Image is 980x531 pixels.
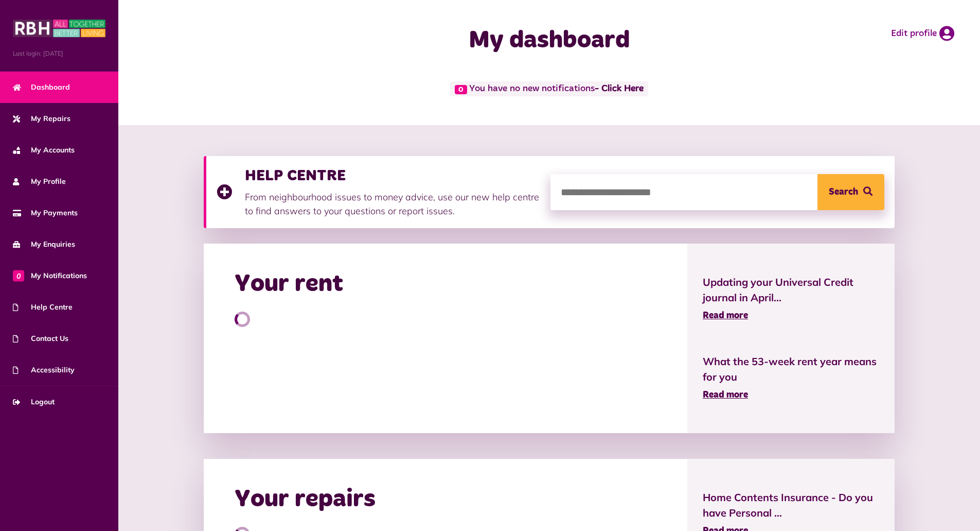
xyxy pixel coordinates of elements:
span: My Accounts [13,145,75,156]
button: Search [817,174,884,210]
span: Contact Us [13,333,68,344]
span: My Enquiries [13,239,75,250]
span: You have no new notifications [450,81,648,96]
h1: My dashboard [344,26,755,56]
span: Help Centre [13,302,73,313]
span: My Payments [13,208,78,218]
span: My Repairs [13,113,70,124]
span: Read more [703,390,748,400]
p: From neighbourhood issues to money advice, use our new help centre to find answers to your questi... [245,190,540,218]
a: What the 53-week rent year means for you Read more [703,354,879,402]
h2: Your rent [235,269,343,299]
a: Edit profile [891,26,954,41]
span: What the 53-week rent year means for you [703,354,879,385]
span: Accessibility [13,365,75,375]
span: 0 [455,85,467,94]
span: Search [829,174,858,210]
span: My Notifications [13,270,87,281]
img: MyRBH [13,18,105,39]
span: Dashboard [13,82,70,93]
a: - Click Here [595,84,644,94]
span: Read more [703,311,748,320]
a: Updating your Universal Credit journal in April... Read more [703,275,879,323]
span: Logout [13,397,55,407]
span: My Profile [13,176,66,187]
h2: Your repairs [235,485,376,515]
span: 0 [13,270,24,281]
span: Home Contents Insurance - Do you have Personal ... [703,490,879,521]
h3: HELP CENTRE [245,166,540,185]
span: Updating your Universal Credit journal in April... [703,275,879,305]
span: Last login: [DATE] [13,49,105,58]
